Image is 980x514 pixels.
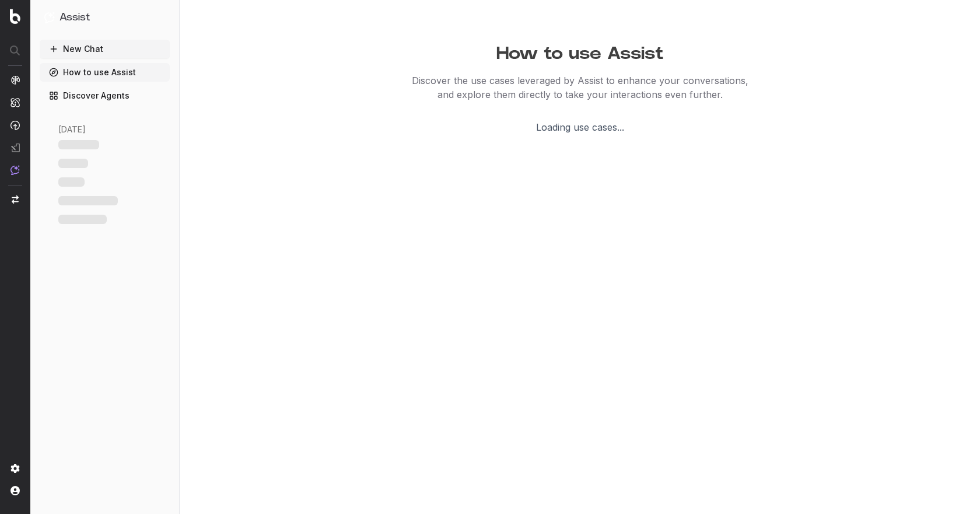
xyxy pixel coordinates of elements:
[318,120,841,134] div: Loading use cases...
[10,486,20,495] img: My account
[40,40,170,58] button: New Chat
[10,9,20,24] img: Botify logo
[44,9,165,26] button: Assist
[10,464,20,473] img: Setting
[10,75,20,85] img: Analytics
[54,124,156,135] div: [DATE]
[10,120,20,130] img: Activation
[12,195,19,204] img: Switch project
[180,74,980,102] p: Discover the use cases leveraged by Assist to enhance your conversations, and explore them direct...
[40,63,170,82] a: How to use Assist
[10,97,20,107] img: Intelligence
[180,37,980,64] h1: How to use Assist
[10,165,20,175] img: Assist
[40,86,170,105] a: Discover Agents
[10,143,20,152] img: Studio
[60,9,90,26] h1: Assist
[44,12,55,23] img: Assist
